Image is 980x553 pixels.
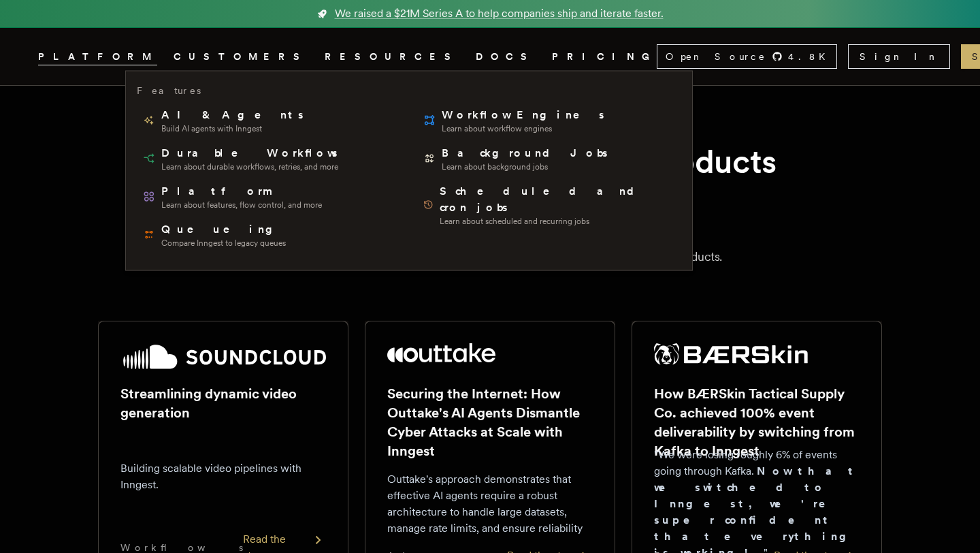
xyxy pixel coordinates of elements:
a: PRICING [552,48,657,65]
img: SoundCloud [120,343,326,370]
img: BÆRSkin Tactical Supply Co. [654,343,808,365]
span: Workflow Engines [442,107,606,123]
span: Learn about scheduled and recurring jobs [440,216,676,227]
button: PLATFORM [38,48,157,65]
a: AI & AgentsBuild AI agents with Inngest [137,101,401,140]
a: Durable WorkflowsLearn about durable workflows, retries, and more [137,140,401,178]
a: Background JobsLearn about background jobs [417,140,681,178]
a: CUSTOMERS [174,48,308,65]
a: Workflow EnginesLearn about workflow engines [417,101,681,140]
h2: Streamlining dynamic video generation [120,384,326,422]
a: Scheduled and cron jobsLearn about scheduled and recurring jobs [417,178,681,232]
span: Learn about background jobs [442,161,610,172]
span: 4.8 K [788,50,834,63]
span: Scheduled and cron jobs [440,183,676,216]
span: Learn about durable workflows, retries, and more [161,161,340,172]
p: Outtake's approach demonstrates that effective AI agents require a robust architecture to handle ... [387,471,593,537]
span: Queueing [161,221,286,238]
span: Learn about workflow engines [442,123,606,134]
a: PlatformLearn about features, flow control, and more [137,178,401,216]
a: DOCS [476,48,536,65]
h3: Features [137,82,201,99]
span: We raised a $21M Series A to help companies ship and iterate faster. [335,5,664,22]
img: Outtake [387,343,495,362]
h2: How BÆRSkin Tactical Supply Co. achieved 100% event deliverability by switching from Kafka to Inn... [654,384,860,460]
span: Compare Inngest to legacy queues [161,238,286,249]
span: Platform [161,183,322,200]
span: Open Source [666,50,766,63]
p: Building scalable video pipelines with Inngest. [120,460,326,493]
a: QueueingCompare Inngest to legacy queues [137,216,401,254]
a: Sign In [848,44,950,69]
span: Background Jobs [442,145,610,161]
span: Learn about features, flow control, and more [161,200,322,210]
span: Durable Workflows [161,145,340,161]
button: RESOURCES [325,48,459,65]
p: From startups to public companies, our customers chose Inngest to power their products. [54,247,926,266]
h2: Securing the Internet: How Outtake's AI Agents Dismantle Cyber Attacks at Scale with Inngest [387,384,593,460]
span: AI & Agents [161,107,306,123]
span: Build AI agents with Inngest [161,123,306,134]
